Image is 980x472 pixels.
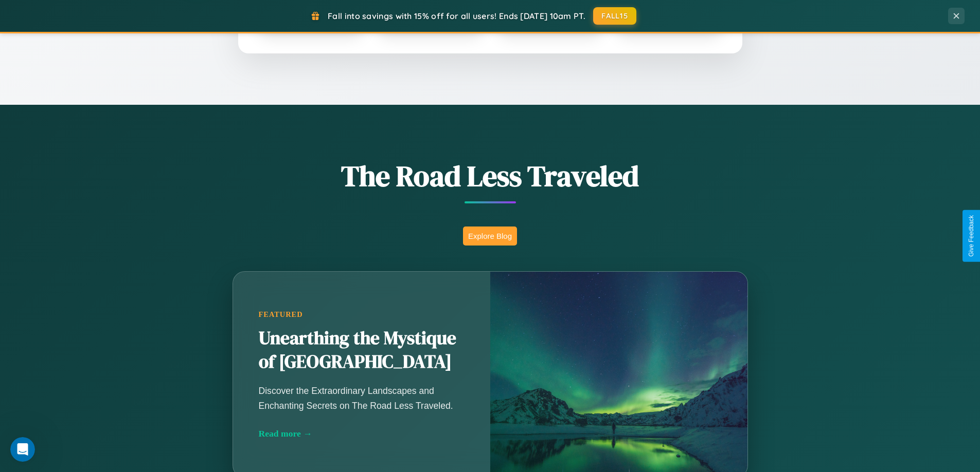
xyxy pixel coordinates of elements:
button: FALL15 [593,7,636,25]
span: Fall into savings with 15% off for all users! Ends [DATE] 10am PT. [328,11,585,21]
h1: The Road Less Traveled [182,156,799,196]
h2: Unearthing the Mystique of [GEOGRAPHIC_DATA] [259,327,465,374]
div: Give Feedback [968,215,975,257]
div: Featured [259,310,465,319]
button: Explore Blog [463,226,517,246]
div: Read more → [259,428,465,439]
iframe: Intercom live chat [10,437,35,462]
p: Discover the Extraordinary Landscapes and Enchanting Secrets on The Road Less Traveled. [259,384,465,412]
